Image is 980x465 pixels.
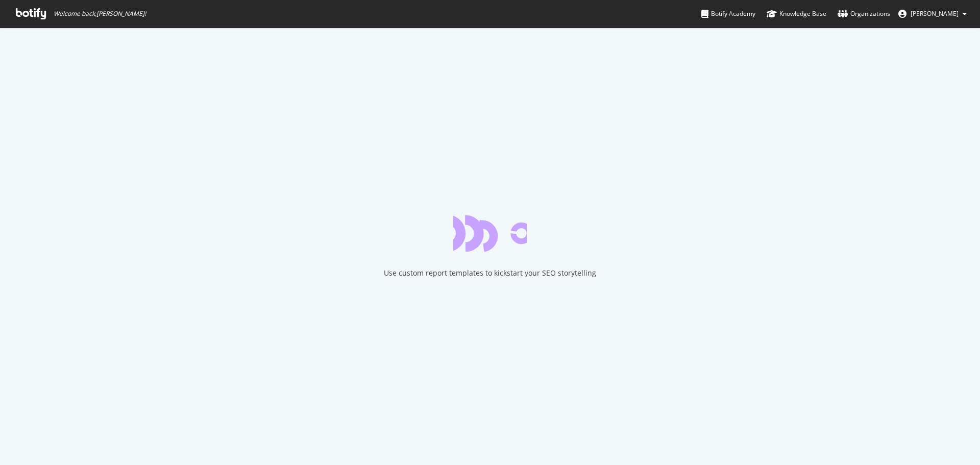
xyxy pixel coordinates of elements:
div: Knowledge Base [767,9,826,19]
div: Botify Academy [701,9,755,19]
div: Organizations [838,9,890,19]
span: Corinne Tynan [911,9,959,18]
button: [PERSON_NAME] [890,6,975,22]
div: Use custom report templates to kickstart your SEO storytelling [384,268,596,278]
div: animation [453,215,527,252]
span: Welcome back, [PERSON_NAME] ! [54,10,146,18]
